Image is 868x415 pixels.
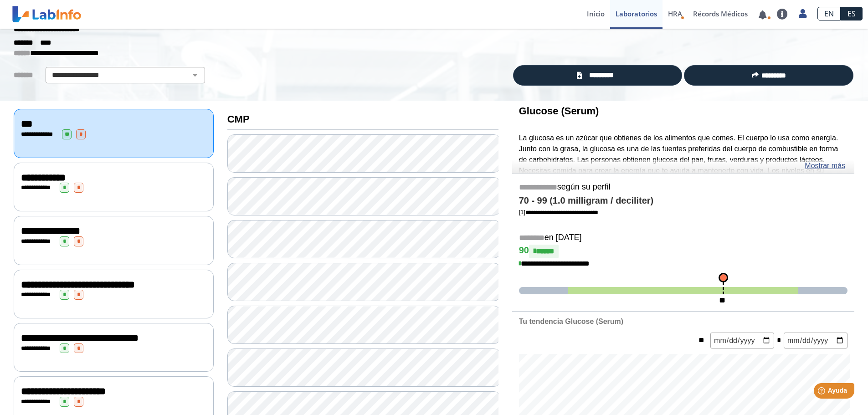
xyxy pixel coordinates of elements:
b: CMP [227,113,250,125]
a: Mostrar más [805,160,845,171]
h5: según su perfil [519,182,847,193]
h5: en [DATE] [519,233,847,243]
input: mm/dd/yyyy [784,333,847,348]
a: ES [841,7,863,20]
a: [1] [519,209,598,215]
p: La glucosa es un azúcar que obtienes de los alimentos que comes. El cuerpo lo usa como energía. J... [519,133,847,198]
b: Tu tendencia Glucose (Serum) [519,318,623,325]
h4: 90 [519,245,847,258]
span: HRA [668,9,682,18]
iframe: Help widget launcher [787,379,858,405]
h4: 70 - 99 (1.0 milligram / deciliter) [519,195,847,206]
input: mm/dd/yyyy [710,333,774,348]
b: Glucose (Serum) [519,105,599,117]
a: EN [817,7,841,20]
